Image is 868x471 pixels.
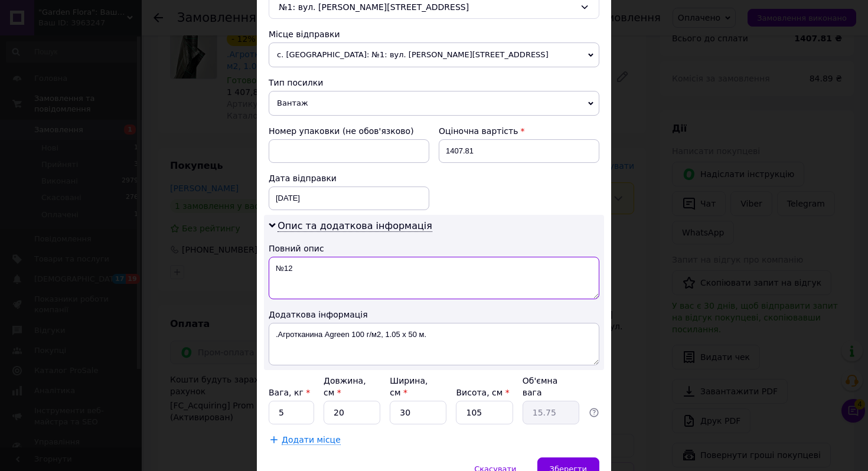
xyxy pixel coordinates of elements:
textarea: №12 [269,257,599,299]
div: Об'ємна вага [523,375,579,398]
textarea: .Агротканина Agreen 100 г/м2, 1.05 х 50 м. [269,323,599,365]
span: с. [GEOGRAPHIC_DATA]: №1: вул. [PERSON_NAME][STREET_ADDRESS] [269,42,599,67]
label: Довжина, см [324,376,366,397]
label: Ширина, см [390,376,428,397]
div: Додаткова інформація [269,309,599,320]
span: Опис та додаткова інформація [278,220,432,232]
label: Вага, кг [269,388,310,397]
div: Номер упаковки (не обов'язково) [269,125,429,137]
span: Додати місце [282,435,341,445]
span: Місце відправки [269,30,340,39]
label: Висота, см [456,388,509,397]
span: Вантаж [269,91,599,116]
div: Оціночна вартість [439,125,599,137]
div: Повний опис [269,243,599,254]
span: Тип посилки [269,78,323,87]
div: Дата відправки [269,172,429,184]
